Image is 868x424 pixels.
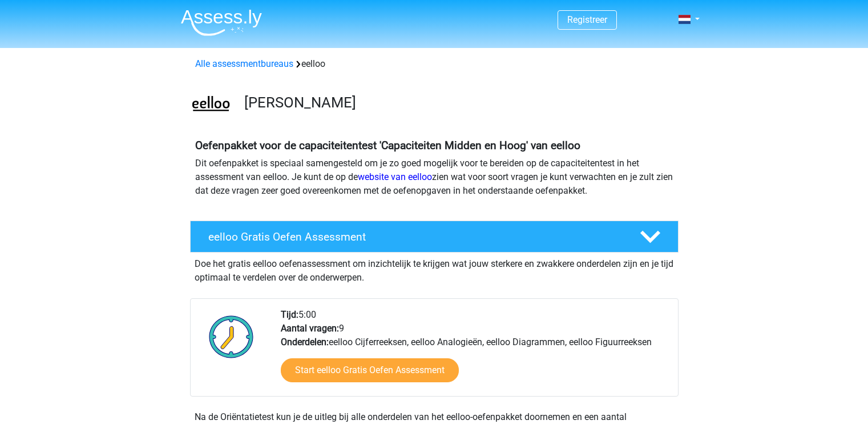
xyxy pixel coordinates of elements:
h4: eelloo Gratis Oefen Assessment [208,230,621,243]
b: Oefenpakket voor de capaciteitentest 'Capaciteiten Midden en Hoog' van eelloo [195,139,580,152]
a: website van eelloo [358,171,432,182]
a: Registreer [567,14,607,25]
b: Aantal vragen: [281,323,339,334]
div: eelloo [191,57,678,71]
b: Tijd: [281,309,298,320]
div: Doe het gratis eelloo oefenassessment om inzichtelijk te krijgen wat jouw sterkere en zwakkere on... [190,253,679,285]
a: eelloo Gratis Oefen Assessment [185,221,683,253]
p: Dit oefenpakket is speciaal samengesteld om je zo goed mogelijk voor te bereiden op de capaciteit... [195,157,673,198]
div: 5:00 9 eelloo Cijferreeksen, eelloo Analogieën, eelloo Diagrammen, eelloo Figuurreeksen [272,308,677,396]
img: Klok [203,308,260,365]
img: Assessly [181,9,262,36]
a: Alle assessmentbureaus [195,58,293,69]
b: Onderdelen: [281,337,329,347]
a: Start eelloo Gratis Oefen Assessment [281,358,459,382]
img: eelloo.png [191,85,231,125]
h3: [PERSON_NAME] [244,94,669,111]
